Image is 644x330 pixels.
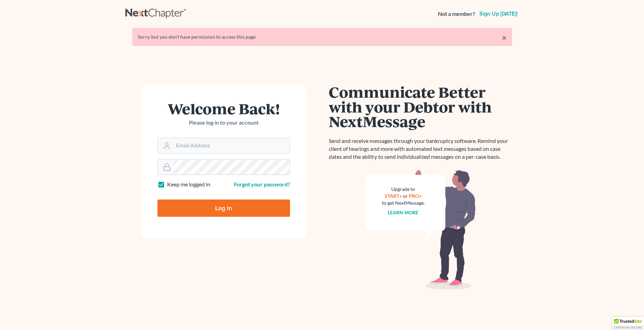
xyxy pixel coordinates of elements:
h1: Welcome Back! [157,101,290,116]
div: TrustedSite Certified [612,317,644,330]
a: Forgot your password? [234,181,290,187]
span: or [403,193,408,199]
input: Email Address [173,138,290,153]
p: Send and receive messages through your bankruptcy software. Remind your client of hearings and mo... [329,137,512,161]
p: Please log in to your account [157,119,290,127]
a: × [502,33,507,42]
a: Learn more [388,210,419,215]
a: PRO+ [409,193,422,199]
a: START+ [385,193,402,199]
input: Log In [157,200,290,217]
h1: Communicate Better with your Debtor with NextMessage [329,85,512,129]
div: Upgrade to [382,186,425,193]
label: Keep me logged in [167,181,210,188]
div: Sorry, but you don't have permission to access this page [138,33,507,40]
img: nextmessage_bg-59042aed3d76b12b5cd301f8e5b87938c9018125f34e5fa2b7a6b67550977c72.svg [365,169,476,290]
strong: Not a member? [438,10,475,18]
a: Sign up [DATE]! [478,11,519,17]
div: to get NextMessage. [382,200,425,206]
